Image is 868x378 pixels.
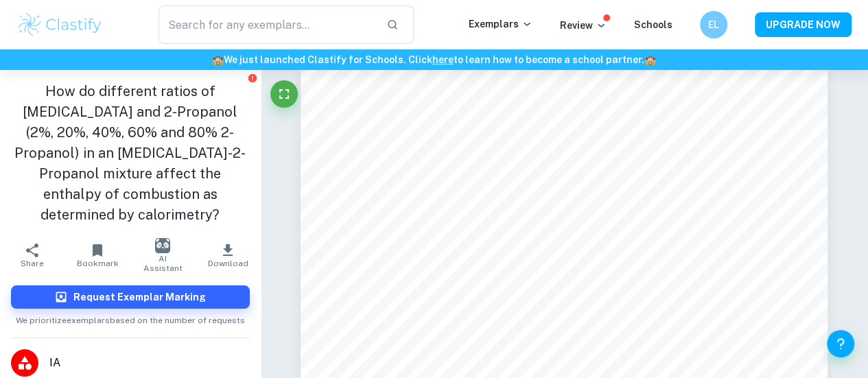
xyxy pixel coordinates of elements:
[469,16,532,32] p: Exemplars
[196,236,261,274] button: Download
[49,355,250,371] span: IA
[21,259,44,268] span: Share
[212,54,224,65] span: 🏫
[155,238,170,253] img: AI Assistant
[755,12,852,37] button: UPGRADE NOW
[130,236,196,274] button: AI Assistant
[270,80,298,108] button: Fullscreen
[77,259,119,268] span: Bookmark
[11,285,250,309] button: Request Exemplar Marking
[159,5,375,44] input: Search for any exemplars...
[73,290,206,305] h6: Request Exemplar Marking
[634,19,672,30] a: Schools
[65,236,130,274] button: Bookmark
[706,17,722,32] h6: EL
[16,11,104,38] img: Clastify logo
[139,254,187,273] span: AI Assistant
[11,81,250,225] h1: How do different ratios of [MEDICAL_DATA] and 2-Propanol (2%, 20%, 40%, 60% and 80% 2-Propanol) i...
[700,11,727,38] button: EL
[644,54,656,65] span: 🏫
[827,330,854,357] button: Help and Feedback
[3,52,865,67] h6: We just launched Clastify for Schools. Click to learn how to become a school partner.
[432,54,454,65] a: here
[16,309,245,327] span: We prioritize exemplars based on the number of requests
[560,18,607,33] p: Review
[248,73,258,83] button: Report issue
[208,259,248,268] span: Download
